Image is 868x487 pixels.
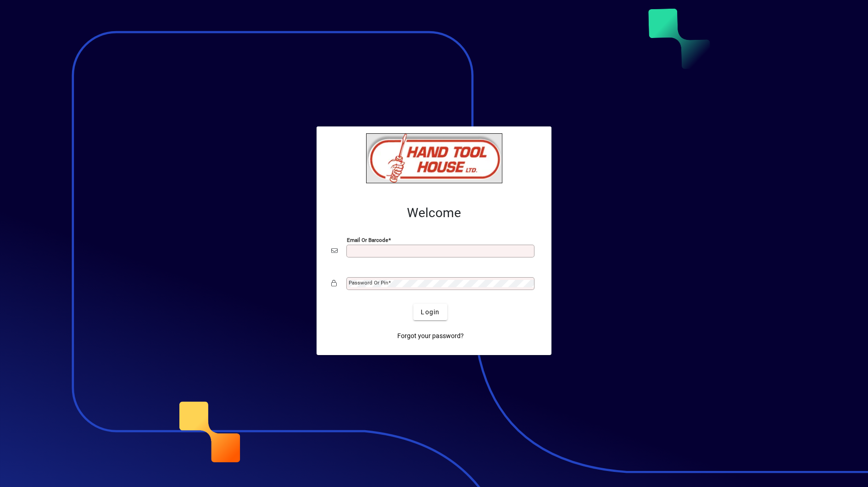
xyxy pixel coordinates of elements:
span: Forgot your password? [397,331,464,341]
a: Forgot your password? [394,328,467,344]
span: Login [421,307,440,317]
button: Login [413,304,447,320]
mat-label: Email or Barcode [347,237,388,243]
mat-label: Password or Pin [349,279,388,286]
h2: Welcome [331,205,537,221]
